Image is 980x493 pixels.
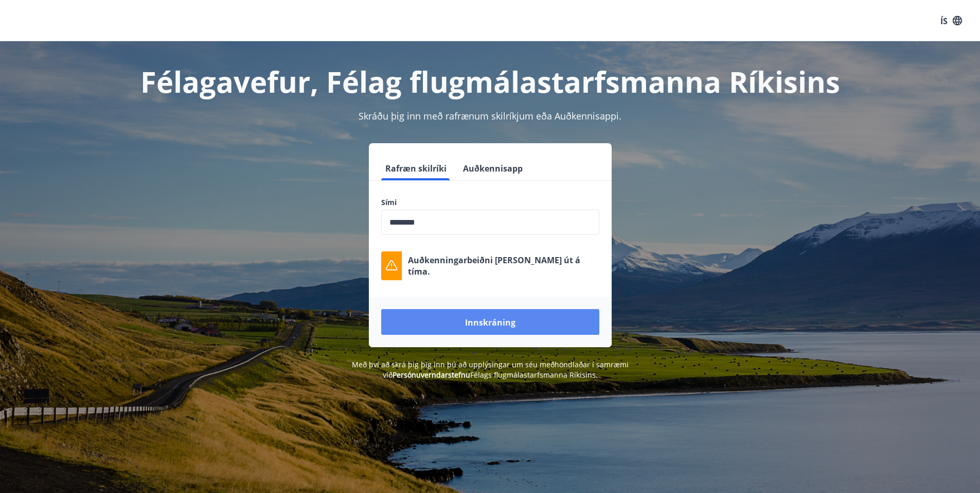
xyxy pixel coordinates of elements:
[940,15,948,26] font: ÍS
[465,317,515,328] font: Innskráning
[463,163,523,174] font: Auðkennisapp
[359,110,621,122] font: Skráðu þig inn með rafrænum skilríkjum eða Auðkennisappi.
[393,370,470,380] a: Persónuverndarstefnu
[408,254,580,277] font: Auðkenningarbeiðni [PERSON_NAME] út á tíma.
[385,163,447,174] font: Rafræn skilríki
[381,309,599,335] button: Innskráning
[140,62,840,101] font: Félagavefur, Félag flugmálastarfsmanna Ríkisins
[470,370,598,380] font: Félags flugmálastarfsmanna Ríkisins.
[381,197,397,207] font: Sími
[935,11,968,30] button: ÍS
[352,360,629,380] font: Með því að skrá þig þig inn þú að upplýsingar um séu meðhöndlaðar í samræmi við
